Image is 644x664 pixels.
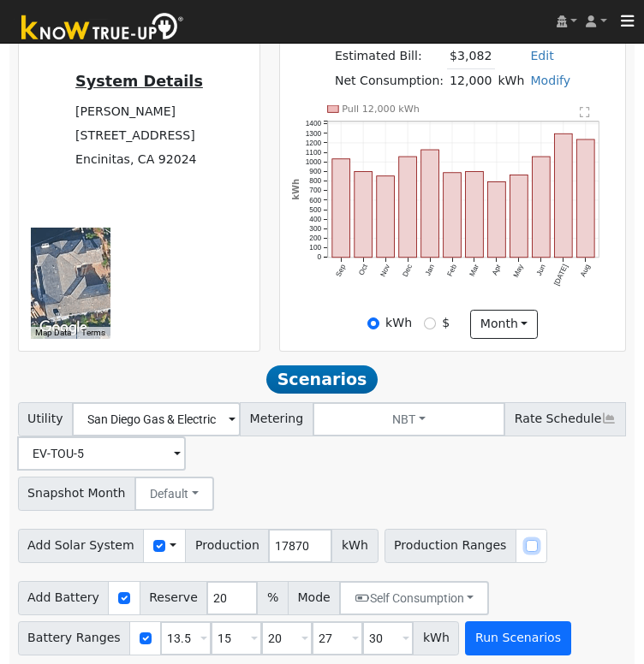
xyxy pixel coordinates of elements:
span: Battery Ranges [18,621,131,655]
rect: onclick="" [510,175,528,258]
text: kWh [291,179,301,200]
td: 12,000 [447,68,495,93]
span: Production Ranges [385,529,516,563]
img: Google [35,317,92,339]
span: kWh [331,529,378,563]
text: 600 [309,196,321,205]
button: Map Data [35,327,71,339]
rect: onclick="" [355,172,373,258]
u: System Details [75,73,203,90]
input: $ [424,317,436,329]
input: Select a Rate Schedule [17,436,186,471]
span: Snapshot Month [18,477,136,511]
text: Sep [334,263,347,278]
input: kWh [367,317,379,329]
span: % [257,581,288,615]
text: 1000 [305,157,321,166]
button: Self Consumption [339,581,489,615]
span: Mode [288,581,340,615]
text: 800 [309,176,321,185]
rect: onclick="" [399,157,417,258]
td: [STREET_ADDRESS] [73,124,206,148]
a: Open this area in Google Maps (opens a new window) [35,317,92,339]
rect: onclick="" [533,157,551,258]
rect: onclick="" [444,173,462,258]
text: Feb [445,263,458,278]
a: Edit [530,49,553,62]
rect: onclick="" [488,182,506,258]
span: kWh [413,621,459,655]
span: Metering [240,402,313,436]
label: $ [442,314,450,332]
text: Nov [379,263,392,278]
text: 0 [317,253,321,262]
label: kWh [385,314,412,332]
span: Scenarios [266,365,377,393]
td: Encinitas, CA 92024 [73,148,206,172]
button: Run Scenarios [465,621,570,655]
button: Toggle navigation [611,9,644,33]
td: [PERSON_NAME] [73,100,206,124]
rect: onclick="" [555,133,573,258]
text: Jun [534,263,547,277]
text: 100 [309,244,321,252]
rect: onclick="" [377,176,395,258]
text: 900 [309,167,321,175]
img: Know True-Up [13,9,193,48]
text: 300 [309,224,321,233]
text: 400 [309,215,321,223]
td: Estimated Bill: [331,44,446,69]
span: Add Battery [18,581,110,615]
input: Select a Utility [72,402,241,436]
td: kWh [495,68,528,93]
text: 1200 [305,139,321,147]
span: Reserve [140,581,208,615]
text: Jan [423,263,436,277]
text: 700 [309,187,321,195]
td: Net Consumption: [331,68,446,93]
td: $3,082 [447,44,495,69]
a: Terms (opens in new tab) [81,328,105,337]
text: 1100 [305,148,321,157]
text:  [580,106,590,118]
text: 1300 [305,129,321,138]
text: [DATE] [552,264,569,288]
text: Aug [579,263,592,278]
text: 200 [309,234,321,242]
text: May [511,263,525,279]
span: Utility [18,402,74,436]
span: Production [185,529,269,563]
rect: onclick="" [421,150,439,258]
rect: onclick="" [577,139,595,258]
span: Add Solar System [18,529,145,563]
rect: onclick="" [332,159,350,258]
text: Oct [356,263,369,277]
text: 1400 [305,119,321,127]
text: Apr [490,263,503,276]
span: Rate Schedule [504,402,626,436]
text: Mar [468,263,480,277]
text: 500 [309,205,321,214]
button: Default [134,477,214,511]
a: Modify [530,74,570,87]
button: month [470,310,538,339]
text: Dec [401,264,414,279]
text: Pull 12,000 kWh [342,104,420,115]
button: NBT [313,402,506,436]
rect: onclick="" [466,172,484,258]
